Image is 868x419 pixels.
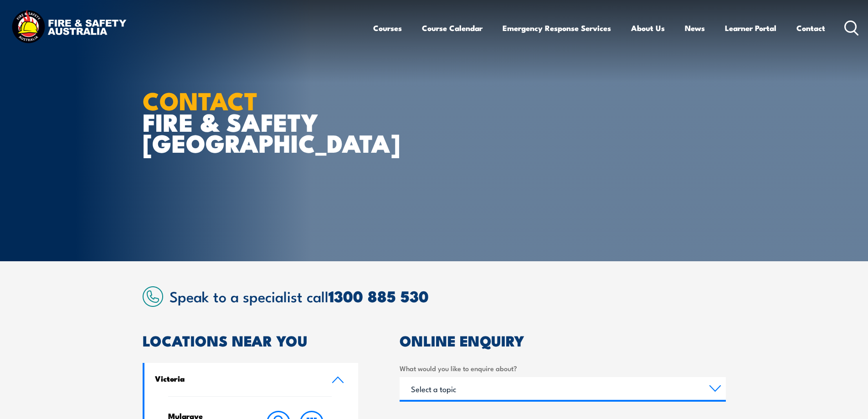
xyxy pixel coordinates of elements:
[143,81,258,119] strong: CONTACT
[685,16,705,40] a: News
[144,363,359,396] a: Victoria
[143,334,359,347] h2: LOCATIONS NEAR YOU
[631,16,665,40] a: About Us
[169,288,726,304] h2: Speak to a specialist call
[400,363,726,373] label: What would you like to enquire about?
[373,16,402,40] a: Courses
[725,16,776,40] a: Learner Portal
[143,89,368,153] h1: FIRE & SAFETY [GEOGRAPHIC_DATA]
[155,373,318,383] h4: Victoria
[796,16,825,40] a: Contact
[503,16,611,40] a: Emergency Response Services
[422,16,483,40] a: Course Calendar
[400,334,726,347] h2: ONLINE ENQUIRY
[329,284,429,308] a: 1300 885 530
